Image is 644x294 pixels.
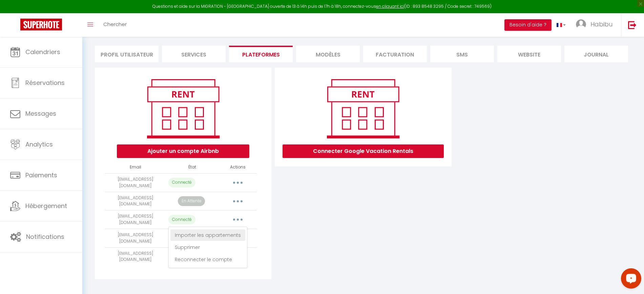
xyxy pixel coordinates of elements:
[363,46,427,62] li: Facturation
[168,178,195,187] p: Connecté
[25,109,56,118] span: Messages
[105,161,166,173] th: Email
[628,21,637,29] img: logout
[616,266,644,294] iframe: LiveChat chat widget
[117,144,249,158] button: Ajouter un compte Airbnb
[590,20,612,28] span: Habibu
[564,46,628,62] li: Journal
[105,247,166,266] td: [EMAIL_ADDRESS][DOMAIN_NAME]
[430,46,494,62] li: SMS
[178,196,205,206] p: En Attente
[296,46,360,62] li: MODÈLES
[170,229,245,241] a: Importer les appartements
[103,21,127,28] span: Chercher
[170,242,245,253] a: Supprimer
[376,3,404,9] a: en cliquant ici
[497,46,561,62] li: website
[283,144,444,158] button: Connecter Google Vacation Rentals
[162,46,226,62] li: Services
[95,46,159,62] li: Profil Utilisateur
[576,19,586,29] img: ...
[98,13,132,37] a: Chercher
[140,76,226,141] img: rent.png
[25,202,67,210] span: Hébergement
[504,19,552,31] button: Besoin d'aide ?
[229,46,293,62] li: Plateformes
[166,161,219,173] th: État
[219,161,257,173] th: Actions
[25,78,65,87] span: Réservations
[168,215,195,225] p: Connecté
[105,210,166,229] td: [EMAIL_ADDRESS][DOMAIN_NAME]
[105,192,166,210] td: [EMAIL_ADDRESS][DOMAIN_NAME]
[105,229,166,247] td: [EMAIL_ADDRESS][DOMAIN_NAME]
[170,254,245,265] a: Reconnecter le compte
[105,173,166,192] td: [EMAIL_ADDRESS][DOMAIN_NAME]
[25,140,53,149] span: Analytics
[25,171,57,179] span: Paiements
[320,76,406,141] img: rent.png
[20,19,62,30] img: Super Booking
[26,232,64,241] span: Notifications
[571,13,621,37] a: ... Habibu
[25,48,60,56] span: Calendriers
